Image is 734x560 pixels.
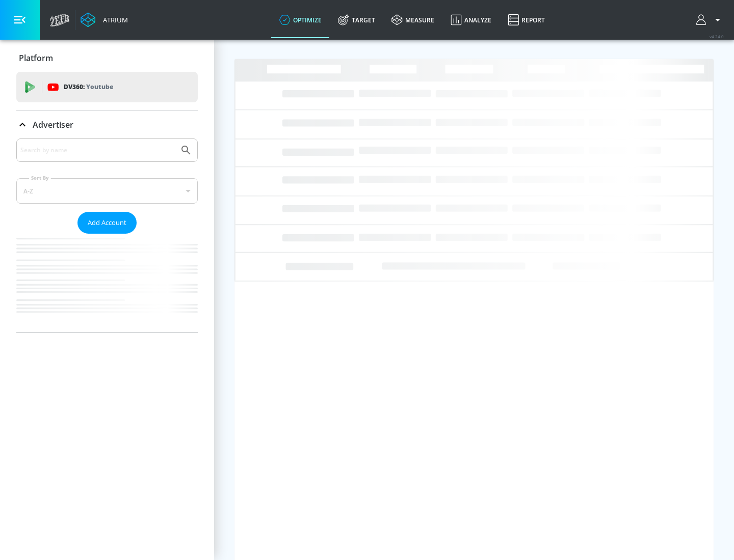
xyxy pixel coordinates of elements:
button: Add Account [77,212,137,234]
a: Analyze [442,2,500,38]
div: A-Z [16,178,198,204]
p: Platform [19,52,53,64]
div: DV360: Youtube [16,72,198,102]
p: DV360: [64,81,113,93]
p: Youtube [86,81,113,92]
a: Atrium [81,12,128,27]
span: v 4.24.0 [710,34,724,39]
p: Advertiser [33,119,73,130]
nav: list of Advertiser [16,234,198,332]
div: Platform [16,44,198,72]
input: Search by name [20,144,175,157]
a: measure [383,2,442,38]
span: Add Account [88,217,126,229]
div: Advertiser [16,110,198,139]
a: Target [330,2,383,38]
a: optimize [271,2,330,38]
a: Report [500,2,553,38]
label: Sort By [29,175,51,181]
div: Advertiser [16,138,198,332]
div: Atrium [99,15,128,24]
